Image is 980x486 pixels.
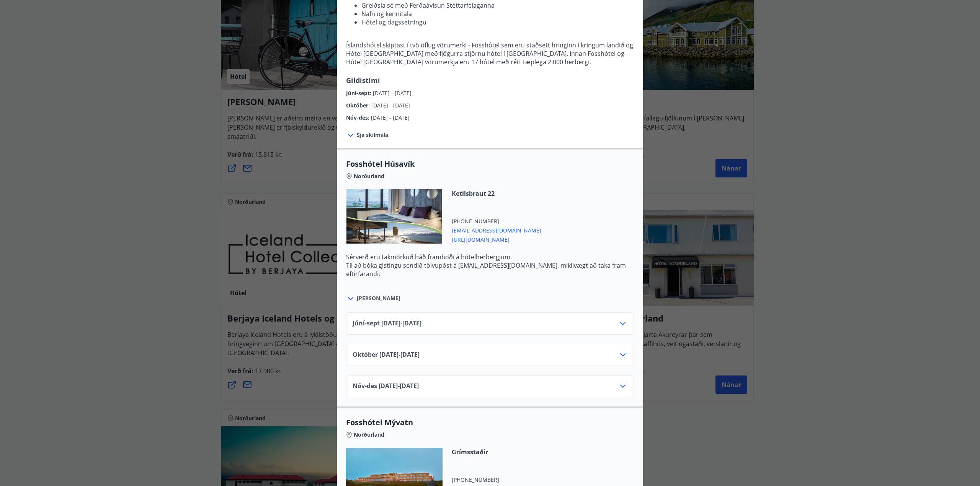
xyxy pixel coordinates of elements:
[346,253,634,261] p: Sérverð eru takmörkuð háð framboði á hótelherbergjum.
[346,41,634,66] p: Íslandshótel skiptast í tvö öflug vörumerki - Fosshótel sem eru staðsett hringinn í kringum landi...
[354,172,384,180] span: Norðurland
[373,89,412,97] span: [DATE] - [DATE]
[361,18,634,26] li: Hótel og dagssetningu
[452,218,541,225] span: [PHONE_NUMBER]
[361,284,634,293] li: Greiðsla sé með Ferðaávísun Stéttarfélaganna
[346,159,634,169] span: Fosshótel Húsavík
[353,350,420,359] span: Október [DATE] - [DATE]
[361,1,634,10] li: Greiðsla sé með Ferðaávísun Stéttarfélaganna
[346,261,634,278] p: Til að bóka gistingu sendið tölvupóst á [EMAIL_ADDRESS][DOMAIN_NAME], mikilvægt að taka fram efti...
[371,114,410,121] span: [DATE] - [DATE]
[346,102,371,109] span: Október :
[346,114,371,121] span: Nóv-des :
[346,89,373,97] span: Júní-sept :
[452,189,541,198] span: Ketilsbraut 22
[353,319,421,328] span: Júní-sept [DATE] - [DATE]
[346,76,380,85] span: Gildistími
[371,102,410,109] span: [DATE] - [DATE]
[361,10,634,18] li: Nafn og kennitala
[452,225,541,234] span: [EMAIL_ADDRESS][DOMAIN_NAME]
[357,294,400,302] span: [PERSON_NAME]
[452,234,541,244] span: [URL][DOMAIN_NAME]
[357,131,388,139] span: Sjá skilmála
